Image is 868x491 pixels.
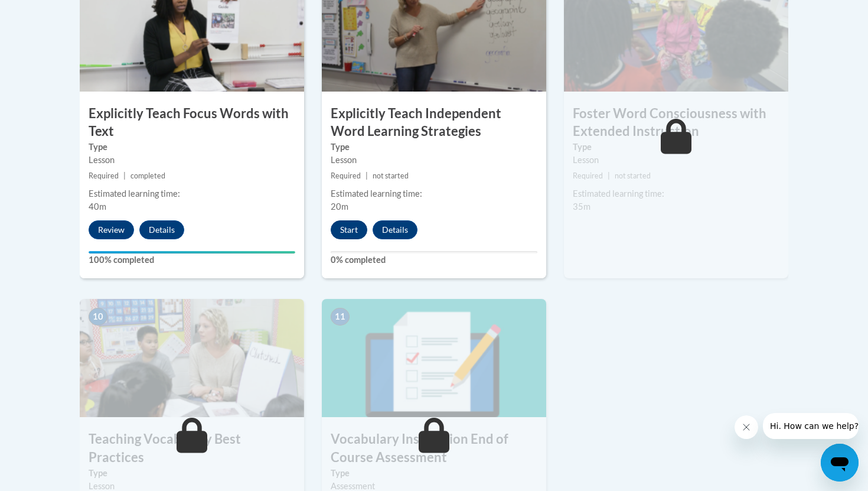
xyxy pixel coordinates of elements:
[89,201,106,212] span: 40m
[366,171,368,180] span: |
[331,171,361,180] span: Required
[89,251,295,253] div: Your progress
[573,141,779,154] label: Type
[130,171,165,180] span: completed
[573,154,779,167] div: Lesson
[80,299,304,417] img: Course Image
[89,141,295,154] label: Type
[331,154,537,167] div: Lesson
[735,415,758,439] iframe: Close message
[89,171,119,180] span: Required
[322,299,546,417] img: Course Image
[322,430,546,467] h3: Vocabulary Instruction End of Course Assessment
[573,171,603,180] span: Required
[89,467,295,480] label: Type
[573,187,779,200] div: Estimated learning time:
[331,201,348,212] span: 20m
[331,141,537,154] label: Type
[89,187,295,200] div: Estimated learning time:
[331,220,367,239] button: Start
[608,171,610,180] span: |
[821,444,859,482] iframe: Button to launch messaging window
[573,201,590,212] span: 35m
[331,253,537,266] label: 0% completed
[139,220,184,239] button: Details
[331,308,350,326] span: 11
[331,187,537,200] div: Estimated learning time:
[763,413,859,439] iframe: Message from company
[123,171,126,180] span: |
[89,308,107,326] span: 10
[89,253,295,266] label: 100% completed
[89,154,295,167] div: Lesson
[373,171,409,180] span: not started
[331,467,537,480] label: Type
[564,105,788,141] h3: Foster Word Consciousness with Extended Instruction
[80,105,304,141] h3: Explicitly Teach Focus Words with Text
[89,220,134,239] button: Review
[615,171,651,180] span: not started
[322,105,546,141] h3: Explicitly Teach Independent Word Learning Strategies
[80,430,304,467] h3: Teaching Vocabulary Best Practices
[373,220,417,239] button: Details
